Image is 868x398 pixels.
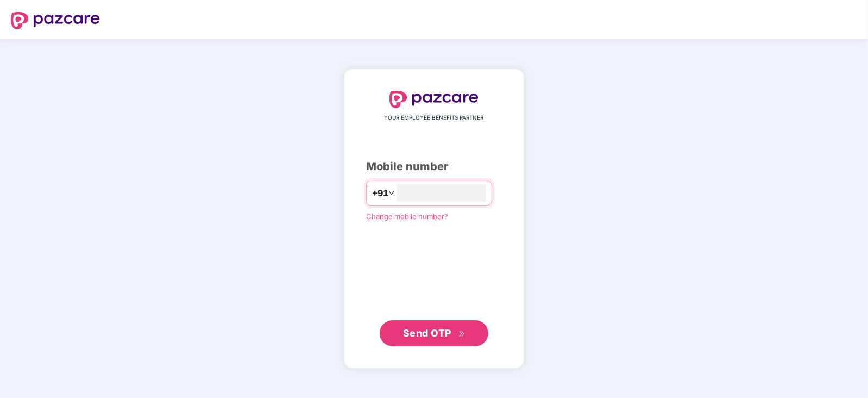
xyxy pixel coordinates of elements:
[366,212,448,221] a: Change mobile number?
[11,12,100,29] img: logo
[380,320,488,346] button: Send OTPdouble-right
[385,114,484,122] span: YOUR EMPLOYEE BENEFITS PARTNER
[366,158,502,175] div: Mobile number
[388,190,395,196] span: down
[372,186,388,200] span: +91
[403,327,451,339] span: Send OTP
[389,91,479,108] img: logo
[458,331,466,338] span: double-right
